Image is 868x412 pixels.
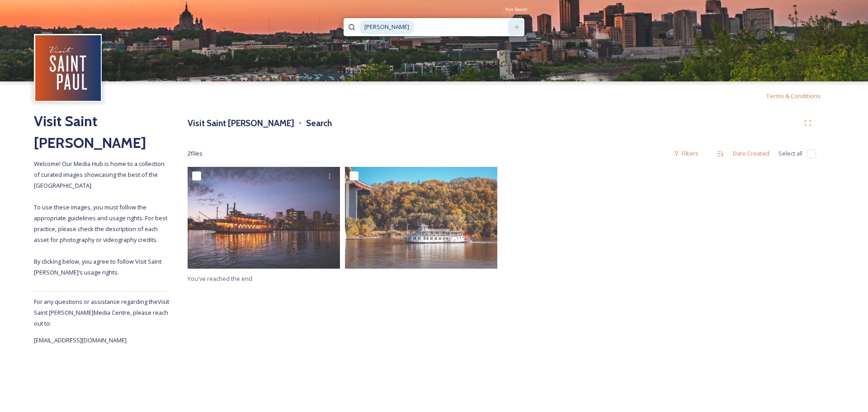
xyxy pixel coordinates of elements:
[34,336,127,344] span: [EMAIL_ADDRESS][DOMAIN_NAME]
[34,298,169,327] span: For any questions or assistance regarding the Visit Saint [PERSON_NAME] Media Centre, please reac...
[188,275,252,283] span: You've reached the end
[502,5,531,14] div: Run Search
[766,92,821,100] span: Terms & Conditions
[188,117,294,130] h3: Visit Saint [PERSON_NAME]
[778,149,802,158] span: Select all
[188,167,340,269] img: 059-3-0757_jpeg.jpg
[188,149,203,158] span: 2 file s
[306,117,332,130] h3: Search
[34,110,170,154] h2: Visit Saint [PERSON_NAME]
[669,145,703,162] div: Filters
[728,145,774,162] div: Date Created
[360,20,414,33] span: [PERSON_NAME]
[345,167,497,269] img: 059-3-0830_jpeg.jpg
[35,35,101,101] img: Visit%20Saint%20Paul%20Updated%20Profile%20Image.jpg
[766,90,834,101] a: Terms & Conditions
[34,160,169,276] span: Welcome! Our Media Hub is home to a collection of curated images showcasing the best of the [GEOG...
